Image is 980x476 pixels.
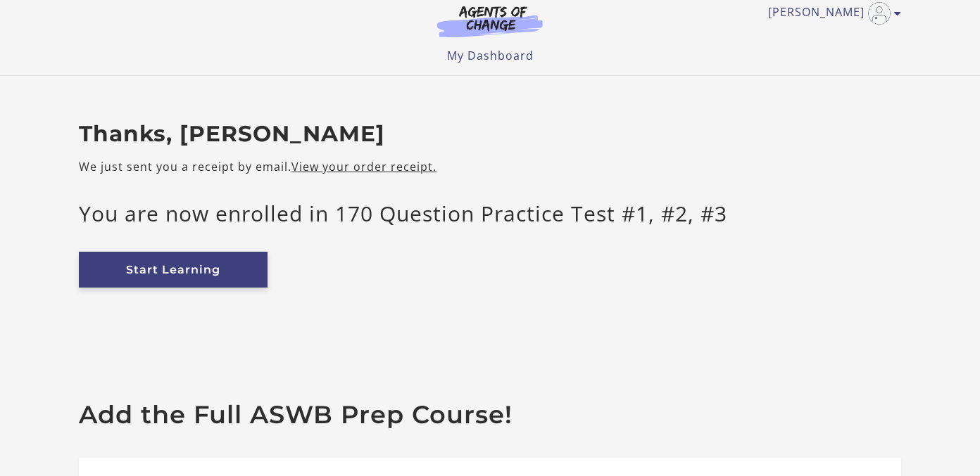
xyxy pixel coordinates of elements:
[79,400,901,430] h2: Add the Full ASWB Prep Course!
[447,48,534,63] a: My Dashboard
[79,158,901,175] p: We just sent you a receipt by email.
[79,252,268,288] a: Start Learning
[422,5,558,37] img: Agents of Change Logo
[768,2,894,25] a: Toggle menu
[291,159,436,174] a: View your order receipt.
[79,121,901,148] h2: Thanks, [PERSON_NAME]
[79,198,901,229] p: You are now enrolled in 170 Question Practice Test #1, #2, #3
